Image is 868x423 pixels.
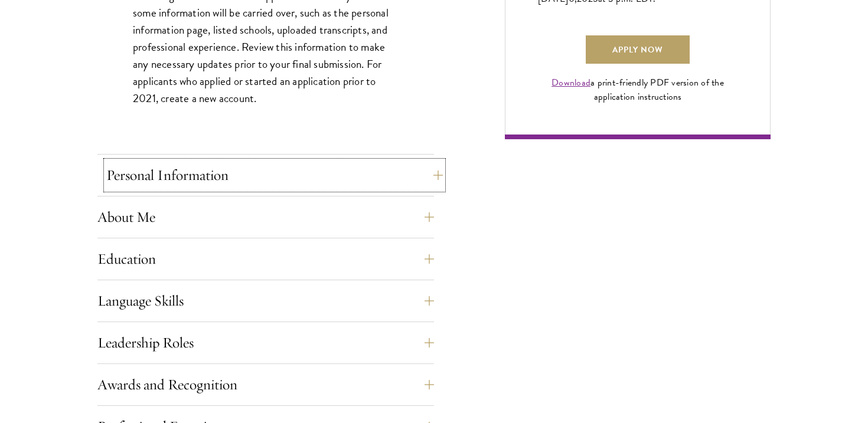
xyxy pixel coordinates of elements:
[106,161,443,189] button: Personal Information
[97,329,434,357] button: Leadership Roles
[97,245,434,273] button: Education
[586,35,690,64] a: Apply Now
[552,76,590,90] a: Download
[97,287,434,315] button: Language Skills
[538,76,738,104] div: a print-friendly PDF version of the application instructions
[97,203,434,231] button: About Me
[97,370,434,399] button: Awards and Recognition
